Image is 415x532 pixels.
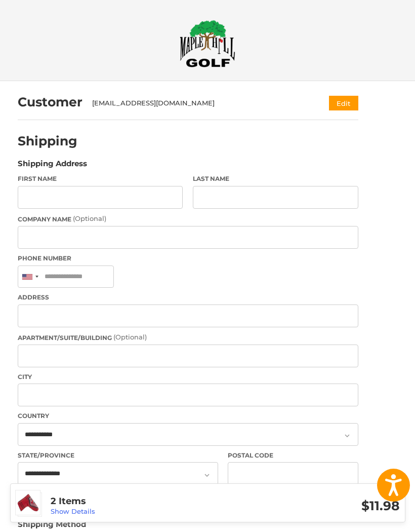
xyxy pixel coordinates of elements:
[51,507,95,515] a: Show Details
[18,214,358,224] label: Company Name
[180,20,235,67] img: Maple Hill Golf
[18,158,87,174] legend: Shipping Address
[329,96,358,110] button: Edit
[18,332,358,343] label: Apartment/Suite/Building
[18,94,82,110] h2: Customer
[18,451,218,460] label: State/Province
[193,174,358,183] label: Last Name
[18,372,358,382] label: City
[18,254,358,263] label: Phone Number
[51,496,225,507] h3: 2 Items
[18,293,358,302] label: Address
[18,174,183,183] label: First Name
[18,411,358,421] label: Country
[16,490,40,515] img: Bettinardi Putter Headcovers - Studio Stock & Inovai
[113,333,147,341] small: (Optional)
[225,498,400,514] h3: $11.98
[92,98,309,108] div: [EMAIL_ADDRESS][DOMAIN_NAME]
[18,266,41,288] div: United States: +1
[228,451,358,460] label: Postal Code
[18,133,77,149] h2: Shipping
[73,214,106,222] small: (Optional)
